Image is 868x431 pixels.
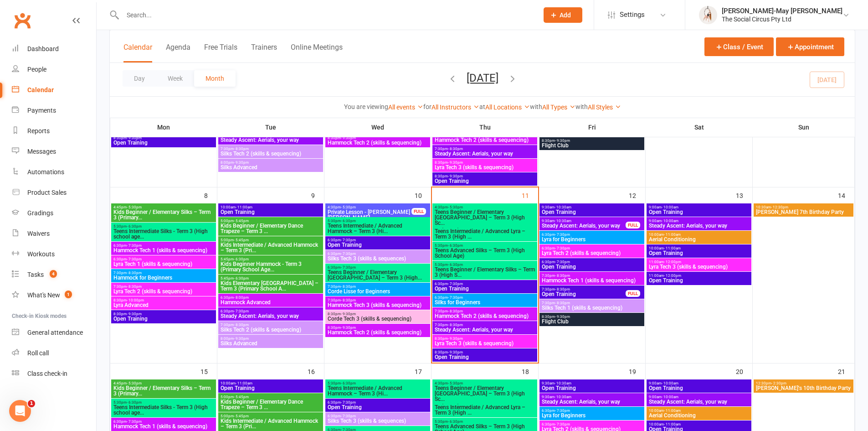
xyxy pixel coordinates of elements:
span: 7:30pm [434,309,535,313]
span: - 10:00am [662,219,678,223]
span: Open Training [541,264,642,270]
div: People [27,66,46,73]
span: Silks Advanced [220,341,321,346]
a: All events [388,104,423,111]
div: 20 [736,363,752,379]
span: Teens Intermediate / Advanced Hammock – Term 3 (Hi... [327,385,428,396]
span: 6:30pm [220,309,321,313]
span: Silks Tech 1 (skills & sequencing) [541,305,642,311]
div: Payments [27,107,56,114]
a: What's New1 [12,285,96,306]
span: 7:30pm [220,323,321,327]
span: - 8:30pm [555,287,570,291]
span: - 10:00am [662,381,678,385]
span: 5:30pm [113,224,214,228]
div: 16 [308,363,324,379]
div: Calendar [27,86,54,93]
span: 8:30pm [434,161,535,165]
span: - 9:30pm [341,136,356,140]
a: Dashboard [12,39,96,59]
div: 15 [200,363,217,379]
span: 5:00pm [220,219,321,223]
div: 10 [415,187,431,203]
a: Roll call [12,343,96,363]
div: 19 [629,363,645,379]
span: - 8:30pm [448,147,463,151]
a: Clubworx [11,9,34,32]
span: Kids Beginner / Elementary Silks – Term 3 (Primary... [113,209,214,220]
span: 5:45pm [220,276,321,280]
img: thumb_image1735801805.png [699,6,717,24]
th: Fri [539,118,646,137]
span: Corde Tech 3 (skills & sequencing) [327,316,428,322]
span: 5:45pm [220,257,321,261]
span: 9:00am [648,395,750,399]
strong: at [479,103,485,110]
span: 5:30pm [434,244,535,248]
span: - 9:30pm [448,350,463,354]
a: Tasks 4 [12,265,96,285]
span: - 8:30pm [555,301,570,305]
span: Teens Intermediate / Advanced Hammock – Term 3 (Hi... [327,223,428,234]
div: Automations [27,168,64,176]
div: 17 [415,363,431,379]
span: - 5:45pm [234,395,249,399]
span: Open Training [541,209,642,215]
span: Open Training [113,316,214,322]
strong: with [530,103,542,110]
span: - 5:30pm [127,381,142,385]
span: Lyra Tech 1 (skills & sequencing) [113,261,214,267]
div: 12 [629,187,645,203]
div: Tasks [27,271,44,278]
span: Lyra Tech 3 (skills & sequencing) [648,264,750,270]
strong: You are viewing [344,103,388,110]
a: Messages [12,141,96,162]
a: Reports [12,121,96,141]
input: Search... [120,9,532,21]
span: 8:30pm [327,136,428,140]
span: 5:30pm [327,219,428,223]
span: - 7:30pm [127,257,142,261]
th: Sat [646,118,753,137]
span: 7:30pm [541,274,642,278]
span: Silks Advanced [220,165,321,170]
span: Settings [620,5,645,25]
th: Mon [110,118,217,137]
span: - 6:30pm [234,257,249,261]
span: Private Lesson - [PERSON_NAME] [PERSON_NAME] [327,209,412,220]
span: Teens Advanced Silks – Term 3 (High School Age) [434,248,535,259]
span: Open Training [648,209,750,215]
span: - 12:00pm [664,260,681,264]
th: Tue [217,118,324,137]
a: All Styles [588,104,621,111]
div: Gradings [27,209,53,217]
span: Hammock Tech 3 (skills & sequencing) [327,302,428,308]
div: Messages [27,148,56,155]
span: Hammock Tech 1 (skills & sequencing) [113,248,214,253]
span: - 8:00pm [234,296,249,300]
span: Kids Beginner / Elementary Silks – Term 3 (Primary... [113,385,214,396]
span: 8:30pm [541,139,642,143]
span: - 10:00pm [127,298,144,302]
span: - 10:00am [662,205,678,209]
div: Product Sales [27,189,67,196]
span: - 7:30pm [341,252,356,256]
span: Kids Beginner Hammock - Term 3 (Primary School Age... [220,261,321,272]
span: Silks Tech 2 (skills & sequencing) [220,327,321,332]
span: 8:30pm [434,350,535,354]
span: - 8:30pm [234,147,249,151]
span: 6:30pm [220,296,321,300]
span: 8:30pm [113,298,214,302]
span: Open Training [434,178,535,184]
span: Hammock Tech 2 (skills & sequencing) [434,137,535,143]
span: - 5:30pm [341,205,356,209]
span: 8:30pm [327,312,428,316]
span: - 8:30pm [555,274,570,278]
span: Open Training [113,140,214,145]
div: 14 [838,187,854,203]
span: - 5:45pm [234,238,249,242]
span: - 2:30pm [771,381,786,385]
div: General attendance [27,329,83,336]
div: FULL [411,208,426,215]
span: - 8:30pm [127,271,142,275]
